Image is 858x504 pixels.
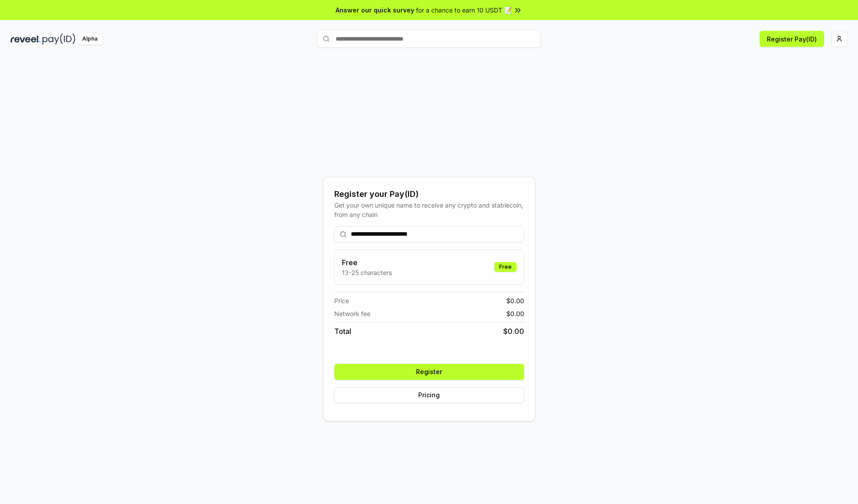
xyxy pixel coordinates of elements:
[503,326,524,337] span: $ 0.00
[336,5,414,15] span: Answer our quick survey
[334,387,524,403] button: Pricing
[334,296,349,305] span: Price
[342,257,392,268] h3: Free
[42,33,76,45] img: pay_id
[506,309,524,318] span: $ 0.00
[416,5,512,15] span: for a chance to earn 10 USDT 📝
[11,33,41,45] img: reveel_dark
[334,326,351,337] span: Total
[334,364,524,380] button: Register
[506,296,524,305] span: $ 0.00
[760,31,824,47] button: Register Pay(ID)
[334,309,370,318] span: Network fee
[342,268,392,277] p: 13-25 characters
[494,262,517,272] div: Free
[334,200,524,219] div: Get your own unique name to receive any crypto and stablecoin, from any chain
[334,188,524,200] div: Register your Pay(ID)
[77,33,102,45] div: Alpha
